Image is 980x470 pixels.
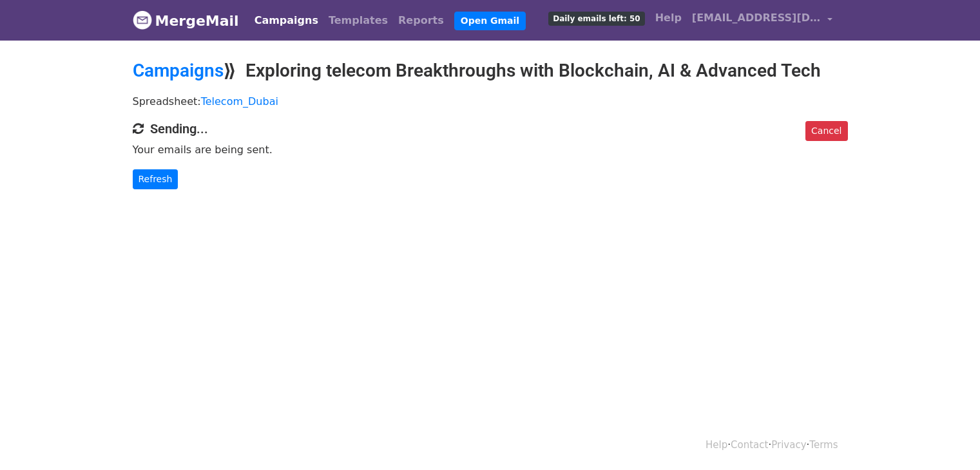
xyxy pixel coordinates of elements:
a: Templates [323,8,393,33]
a: MergeMail [133,7,239,34]
a: Refresh [133,169,178,189]
a: Contact [731,439,768,451]
a: Reports [393,8,449,33]
a: Daily emails left: 50 [543,5,649,31]
p: Spreadsheet: [133,95,848,108]
a: Help [706,439,727,451]
img: MergeMail logo [133,10,152,30]
a: Terms [809,439,838,451]
span: Daily emails left: 50 [548,12,644,26]
a: Campaigns [133,60,224,81]
h2: ⟫ Exploring telecom Breakthroughs with Blockchain, AI & Advanced Tech [133,60,848,82]
a: Help [650,5,687,31]
a: Telecom_Dubai [201,95,278,108]
h4: Sending... [133,121,848,136]
span: [EMAIL_ADDRESS][DOMAIN_NAME] [692,10,821,26]
a: Campaigns [249,8,323,33]
a: Cancel [805,121,847,141]
a: Open Gmail [454,12,526,30]
p: Your emails are being sent. [133,143,848,156]
a: Privacy [771,439,806,451]
a: [EMAIL_ADDRESS][DOMAIN_NAME] [687,5,838,35]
